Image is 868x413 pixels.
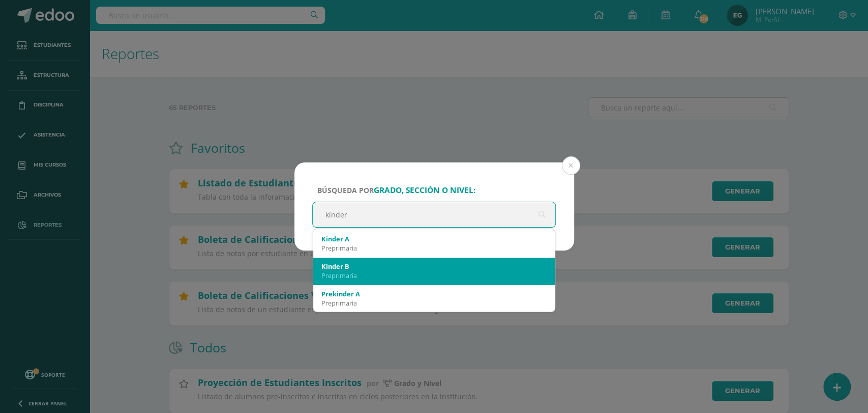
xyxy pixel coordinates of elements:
[562,156,580,175] button: Close (Esc)
[321,234,547,243] div: Kinder A
[374,185,475,196] strong: grado, sección o nivel:
[321,271,547,280] div: Preprimaria
[321,298,547,308] div: Preprimaria
[321,262,547,271] div: Kinder B
[321,243,547,253] div: Preprimaria
[321,289,547,298] div: Prekinder A
[317,185,475,195] span: Búsqueda por
[313,202,556,227] input: ej. Primero primaria, etc.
